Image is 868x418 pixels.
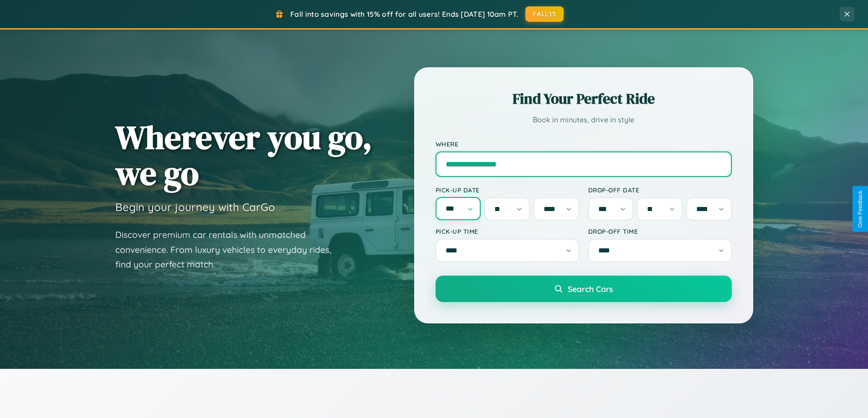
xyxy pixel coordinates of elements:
[588,186,732,194] label: Drop-off Date
[436,276,732,302] button: Search Cars
[115,119,372,191] h1: Wherever you go, we go
[436,140,732,148] label: Where
[525,6,564,22] button: FALL15
[115,227,343,272] p: Discover premium car rentals with unmatched convenience. From luxury vehicles to everyday rides, ...
[588,227,732,235] label: Drop-off Time
[436,113,732,126] p: Book in minutes, drive in style
[436,227,579,235] label: Pick-up Time
[857,191,863,227] div: Give Feedback
[436,89,732,109] h2: Find Your Perfect Ride
[568,284,613,294] span: Search Cars
[115,200,275,214] h3: Begin your journey with CarGo
[290,10,519,19] span: Fall into savings with 15% off for all users! Ends [DATE] 10am PT.
[436,186,579,194] label: Pick-up Date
